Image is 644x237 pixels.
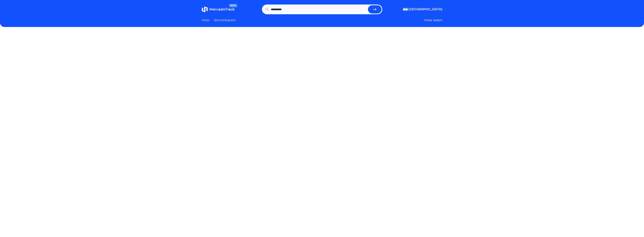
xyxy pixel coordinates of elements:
[424,18,442,22] button: Iniciar sesion
[409,7,442,12] span: [GEOGRAPHIC_DATA]
[209,7,235,11] span: MercadoTrack
[202,6,235,12] a: MercadoTrackBETA
[403,7,442,12] button: [GEOGRAPHIC_DATA]
[202,6,208,12] img: MercadoTrack
[403,8,408,11] img: Argentina
[202,18,209,22] a: Inicio
[229,4,237,7] span: BETA
[214,18,236,22] a: Sincronizacion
